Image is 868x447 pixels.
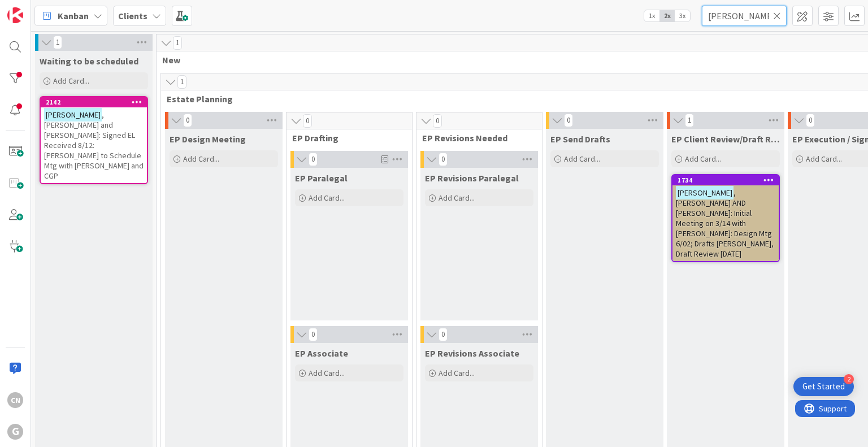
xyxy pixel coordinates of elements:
[675,10,690,21] span: 3x
[439,328,448,341] span: 0
[295,348,348,359] span: EP Associate
[53,76,89,86] span: Add Card...
[802,381,845,392] div: Get Started
[806,154,842,164] span: Add Card...
[676,188,774,259] span: , [PERSON_NAME] AND [PERSON_NAME]: Initial Meeting on 3/14 with [PERSON_NAME]: Design Mtg 6/02; D...
[685,154,721,164] span: Add Card...
[44,108,102,121] mark: [PERSON_NAME]
[7,7,23,23] img: Visit kanbanzone.com
[422,132,528,144] span: EP Revisions Needed
[671,133,780,145] span: EP Client Review/Draft Review Meeting
[58,9,89,23] span: Kanban
[309,153,318,166] span: 0
[183,154,219,164] span: Add Card...
[183,114,192,127] span: 0
[685,114,694,127] span: 1
[41,97,147,183] div: 2142[PERSON_NAME], [PERSON_NAME] and [PERSON_NAME]: Signed EL Received 8/12: [PERSON_NAME] to Sch...
[292,132,398,144] span: EP Drafting
[644,10,659,21] span: 1x
[303,114,312,128] span: 0
[439,193,475,203] span: Add Card...
[793,377,854,396] div: Open Get Started checklist, remaining modules: 2
[425,172,519,184] span: EP Revisions Paralegal
[53,36,62,49] span: 1
[295,172,348,184] span: EP Paralegal
[46,98,147,106] div: 2142
[702,6,787,26] input: Quick Filter...
[439,153,448,166] span: 0
[564,154,600,164] span: Add Card...
[170,133,246,145] span: EP Design Meeting
[118,10,147,21] b: Clients
[672,175,779,185] div: 1734
[672,175,779,261] div: 1734[PERSON_NAME], [PERSON_NAME] AND [PERSON_NAME]: Initial Meeting on 3/14 with [PERSON_NAME]: D...
[844,374,854,384] div: 2
[40,96,148,184] a: 2142[PERSON_NAME], [PERSON_NAME] and [PERSON_NAME]: Signed EL Received 8/12: [PERSON_NAME] to Sch...
[550,133,610,145] span: EP Send Drafts
[806,114,815,127] span: 0
[433,114,442,128] span: 0
[439,368,475,378] span: Add Card...
[659,10,675,21] span: 2x
[678,176,779,184] div: 1734
[564,114,573,127] span: 0
[309,193,345,203] span: Add Card...
[425,348,519,359] span: EP Revisions Associate
[177,75,186,89] span: 1
[671,174,780,262] a: 1734[PERSON_NAME], [PERSON_NAME] AND [PERSON_NAME]: Initial Meeting on 3/14 with [PERSON_NAME]: D...
[7,424,23,440] div: G
[309,328,318,341] span: 0
[44,110,144,181] span: , [PERSON_NAME] and [PERSON_NAME]: Signed EL Received 8/12: [PERSON_NAME] to Schedule Mtg with [P...
[41,97,147,107] div: 2142
[309,368,345,378] span: Add Card...
[24,2,51,15] span: Support
[676,186,734,199] mark: [PERSON_NAME]
[7,392,23,408] div: CN
[173,36,182,50] span: 1
[40,55,138,67] span: Waiting to be scheduled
